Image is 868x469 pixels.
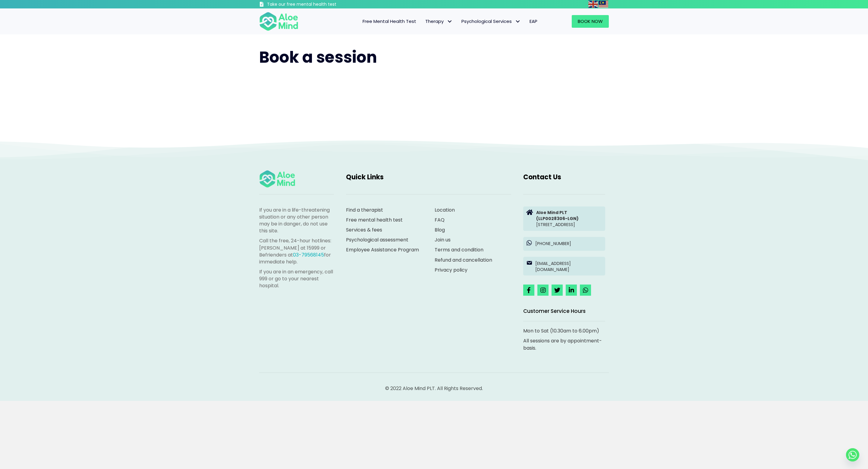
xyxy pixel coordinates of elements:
[435,226,445,233] a: Blog
[846,448,859,461] a: Whatsapp
[259,80,609,126] iframe: Booking widget
[435,246,483,253] a: Terms and condition
[599,1,609,8] a: Malay
[259,2,369,8] a: Take our free mental health test
[523,237,605,251] a: [PHONE_NUMBER]
[346,226,382,233] a: Services & fees
[259,237,334,265] p: Call the free, 24-hour hotlines: [PERSON_NAME] at 15999 or Befrienders at for immediate help.
[259,206,334,234] p: If you are in a life-threatening situation or any other person may be in danger, do not use this ...
[259,46,377,68] span: Book a session
[435,266,467,273] a: Privacy policy
[358,15,421,28] a: Free Mental Health Test
[525,15,542,28] a: EAP
[259,385,609,392] p: © 2022 Aloe Mind PLT. All Rights Reserved.
[306,15,542,28] nav: Menu
[259,11,298,31] img: Aloe mind Logo
[513,17,522,26] span: Psychological Services: submenu
[523,172,561,182] span: Contact Us
[363,18,416,24] span: Free Mental Health Test
[535,260,602,273] p: [EMAIL_ADDRESS][DOMAIN_NAME]
[530,18,537,24] span: EAP
[346,206,383,213] a: Find a therapist
[536,209,567,216] strong: Aloe Mind PLT
[293,251,324,258] a: 03-79568145
[267,2,369,8] h3: Take our free mental health test
[445,17,454,26] span: Therapy: submenu
[421,15,457,28] a: TherapyTherapy: submenu
[425,18,452,24] span: Therapy
[535,241,602,247] p: [PHONE_NUMBER]
[523,307,586,315] span: Customer Service Hours
[578,18,603,24] span: Book Now
[572,15,609,28] a: Book Now
[346,216,403,223] a: Free mental health test
[536,216,579,222] strong: (LLP0028306-LGN)
[435,206,455,213] a: Location
[346,172,384,182] span: Quick Links
[523,327,605,334] p: Mon to Sat (10.30am to 6.00pm)
[457,15,525,28] a: Psychological ServicesPsychological Services: submenu
[259,268,334,289] p: If you are in an emergency, call 999 or go to your nearest hospital.
[523,257,605,276] a: [EMAIL_ADDRESS][DOMAIN_NAME]
[461,18,520,24] span: Psychological Services
[588,1,599,8] a: English
[435,216,445,223] a: FAQ
[536,209,602,228] p: [STREET_ADDRESS]
[259,170,295,188] img: Aloe mind Logo
[346,246,419,253] a: Employee Assistance Program
[435,236,451,243] a: Join us
[523,206,605,231] a: Aloe Mind PLT(LLP0028306-LGN)[STREET_ADDRESS]
[599,1,608,8] img: ms
[523,337,605,351] p: All sessions are by appointment-basis.
[346,236,408,243] a: Psychological assessment
[435,257,492,263] a: Refund and cancellation
[588,1,598,8] img: en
